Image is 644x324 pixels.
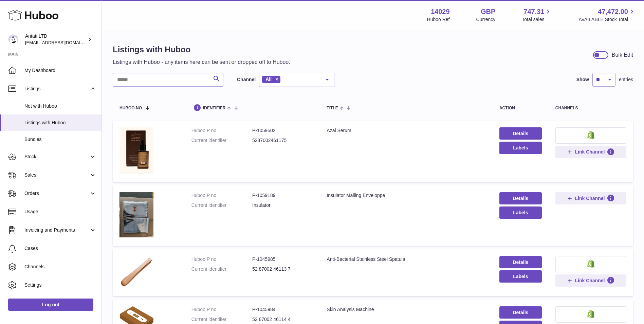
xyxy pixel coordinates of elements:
[576,76,589,83] label: Show
[191,316,252,323] dt: Current identifier
[191,266,252,272] dt: Current identifier
[191,137,252,144] dt: Current identifier
[252,316,313,323] dd: 52 87002 46114 4
[499,106,542,110] div: action
[523,7,544,16] span: 747.31
[587,131,594,139] img: shopify-small.png
[578,7,636,23] a: 47,472.00 AVAILABLE Stock Total
[25,40,100,45] span: [EMAIL_ADDRESS][DOMAIN_NAME]
[24,67,96,74] span: My Dashboard
[431,7,450,16] strong: 14029
[24,154,89,160] span: Stock
[499,256,542,268] a: Details
[191,202,252,209] dt: Current identifier
[191,127,252,134] dt: Huboo P no
[476,16,496,23] div: Currency
[612,51,633,59] div: Bulk Edit
[24,86,89,92] span: Listings
[8,299,93,311] a: Log out
[191,306,252,313] dt: Huboo P no
[113,58,290,66] p: Listings with Huboo - any items here can be sent or dropped off to Huboo.
[427,16,450,23] div: Huboo Ref
[113,44,290,55] h1: Listings with Huboo
[119,192,153,237] img: Insulator Mailing Enveloppe
[555,146,626,158] button: Link Channel
[8,34,18,44] img: internalAdmin-14029@internal.huboo.com
[499,270,542,283] button: Labels
[575,149,605,155] span: Link Channel
[499,192,542,204] a: Details
[191,192,252,199] dt: Huboo P no
[327,106,338,110] span: title
[24,245,96,252] span: Cases
[252,137,313,144] dd: 5287002461175
[24,190,89,197] span: Orders
[555,192,626,204] button: Link Channel
[191,256,252,263] dt: Huboo P no
[555,106,626,110] div: channels
[327,127,486,134] div: Azal Serum
[252,256,313,263] dd: P-1045985
[619,76,633,83] span: entries
[237,76,256,83] label: Channel
[575,195,605,201] span: Link Channel
[575,277,605,284] span: Link Channel
[252,266,313,272] dd: 52 87002 46113 7
[587,310,594,318] img: shopify-small.png
[499,206,542,219] button: Labels
[327,306,486,313] div: Skin Analysis Machine
[587,259,594,268] img: shopify-small.png
[252,127,313,134] dd: P-1059502
[24,264,96,270] span: Channels
[24,209,96,215] span: Usage
[119,106,142,110] span: Huboo no
[522,7,552,23] a: 747.31 Total sales
[252,202,313,209] dd: Insulator
[119,127,153,174] img: Azal Serum
[24,120,96,126] span: Listings with Huboo
[252,306,313,313] dd: P-1045984
[598,7,628,16] span: 47,472.00
[555,274,626,287] button: Link Channel
[499,127,542,140] a: Details
[499,142,542,154] button: Labels
[203,106,226,110] span: identifier
[522,16,552,23] span: Total sales
[578,16,636,23] span: AVAILABLE Stock Total
[25,33,86,46] div: Antati LTD
[265,76,272,82] span: All
[24,172,89,178] span: Sales
[499,306,542,319] a: Details
[24,282,96,288] span: Settings
[327,192,486,199] div: Insulator Mailing Enveloppe
[119,256,153,288] img: Anti-Bacterial Stainless Steel Spatula
[24,227,89,233] span: Invoicing and Payments
[24,136,96,143] span: Bundles
[252,192,313,199] dd: P-1059189
[481,7,495,16] strong: GBP
[327,256,486,263] div: Anti-Bacterial Stainless Steel Spatula
[24,103,96,109] span: Not with Huboo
